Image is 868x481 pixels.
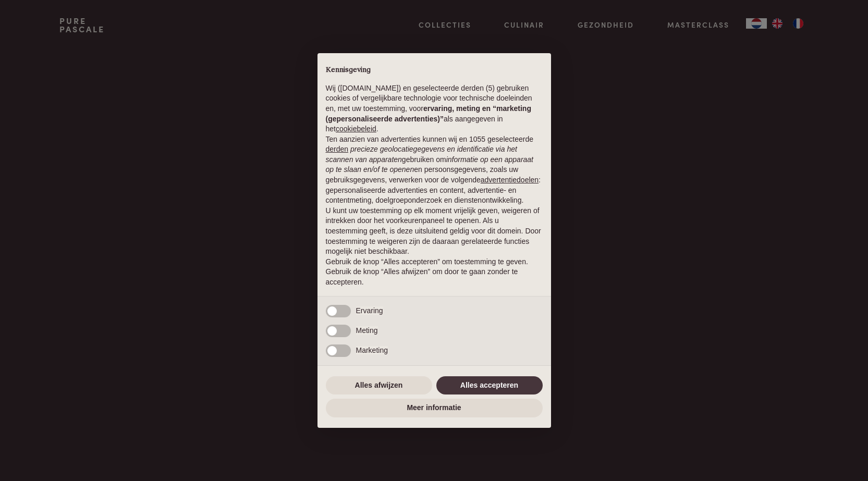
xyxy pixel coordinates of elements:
[326,376,432,395] button: Alles afwijzen
[326,104,531,123] strong: ervaring, meting en “marketing (gepersonaliseerde advertenties)”
[326,83,543,134] p: Wij ([DOMAIN_NAME]) en geselecteerde derden (5) gebruiken cookies of vergelijkbare technologie vo...
[326,134,543,206] p: Ten aanzien van advertenties kunnen wij en 1055 geselecteerde gebruiken om en persoonsgegevens, z...
[326,206,543,257] p: U kunt uw toestemming op elk moment vrijelijk geven, weigeren of intrekken door het voorkeurenpan...
[326,399,543,417] button: Meer informatie
[326,144,349,155] button: derden
[436,376,543,395] button: Alles accepteren
[326,66,543,75] h2: Kennisgeving
[336,125,376,133] a: cookiebeleid
[356,326,378,335] span: Meting
[326,257,543,288] p: Gebruik de knop “Alles accepteren” om toestemming te geven. Gebruik de knop “Alles afwijzen” om d...
[326,155,534,174] em: informatie op een apparaat op te slaan en/of te openen
[356,346,388,354] span: Marketing
[326,145,517,164] em: precieze geolocatiegegevens en identificatie via het scannen van apparaten
[356,306,383,315] span: Ervaring
[481,175,539,186] button: advertentiedoelen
